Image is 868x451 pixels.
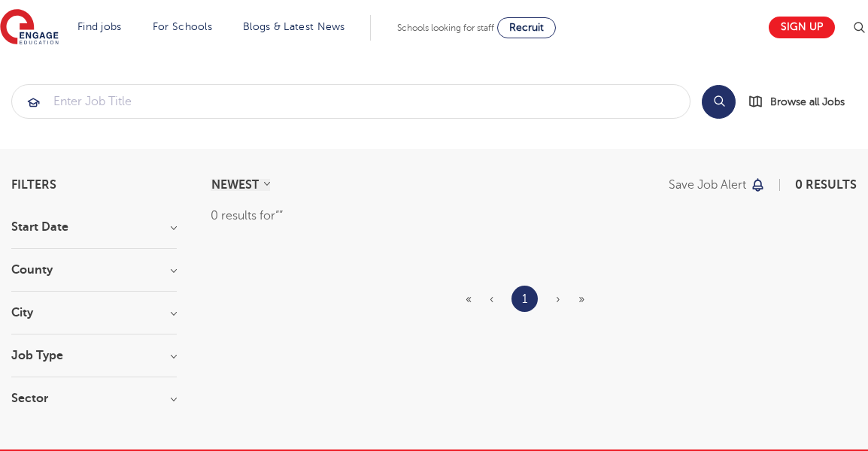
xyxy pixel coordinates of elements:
[522,289,527,309] a: 1
[211,206,857,225] div: 0 results for
[497,17,556,38] a: Recruit
[11,84,690,119] div: Submit
[11,179,56,191] span: Filters
[769,17,835,38] a: Sign up
[77,21,122,32] a: Find jobs
[578,292,584,306] span: »
[153,21,212,32] a: For Schools
[669,179,746,191] p: Save job alert
[11,392,177,404] h3: Sector
[11,221,177,233] h3: Start Date
[669,179,766,191] button: Save job alert
[509,22,544,33] span: Recruit
[556,292,560,306] span: ›
[11,307,177,319] h3: City
[490,292,493,306] span: ‹
[466,292,472,306] span: «
[770,93,845,110] span: Browse all Jobs
[795,178,857,192] span: 0 results
[11,350,177,362] h3: Job Type
[748,93,857,110] a: Browse all Jobs
[702,85,736,119] button: Search
[243,21,345,32] a: Blogs & Latest News
[12,85,690,118] input: Submit
[397,23,494,33] span: Schools looking for staff
[11,264,177,276] h3: County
